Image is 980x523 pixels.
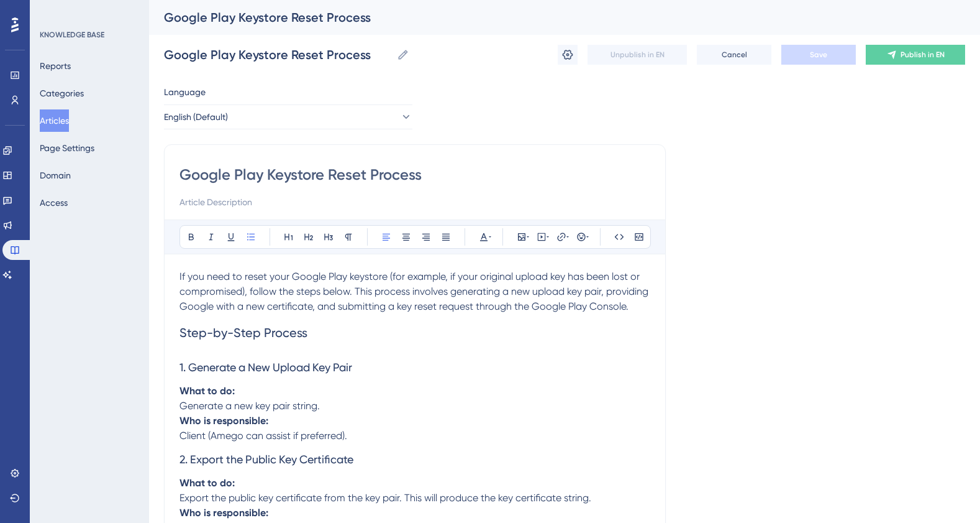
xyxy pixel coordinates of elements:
[164,46,392,63] input: Article Name
[179,271,651,312] span: If you need to reset your Google Play keystore (for example, if your original upload key has been...
[179,453,353,466] span: 2. Export the Public Key Certificate
[40,55,71,77] button: Reports
[164,85,206,100] span: Language
[179,385,235,397] strong: What to do:
[40,30,104,40] div: KNOWLEDGE BASE
[810,50,827,60] span: Save
[164,104,412,129] button: English (Default)
[179,477,235,489] strong: What to do:
[866,45,965,65] button: Publish in EN
[179,507,268,519] strong: Who is responsible:
[40,192,68,214] button: Access
[901,50,945,60] span: Publish in EN
[179,492,591,504] span: Export the public key certificate from the key pair. This will produce the key certificate string.
[40,164,71,187] button: Domain
[722,50,747,60] span: Cancel
[588,45,687,65] button: Unpublish in EN
[179,415,268,427] strong: Who is responsible:
[179,325,307,340] span: Step-by-Step Process
[179,165,650,185] input: Article Title
[179,400,320,412] span: Generate a new key pair string.
[179,361,352,374] span: 1. Generate a New Upload Key Pair
[179,430,347,442] span: Client (Amego can assist if preferred).
[40,137,94,159] button: Page Settings
[40,82,84,104] button: Categories
[697,45,771,65] button: Cancel
[610,50,665,60] span: Unpublish in EN
[164,9,934,26] div: Google Play Keystore Reset Process
[781,45,856,65] button: Save
[40,109,69,132] button: Articles
[179,195,650,210] input: Article Description
[164,109,228,124] span: English (Default)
